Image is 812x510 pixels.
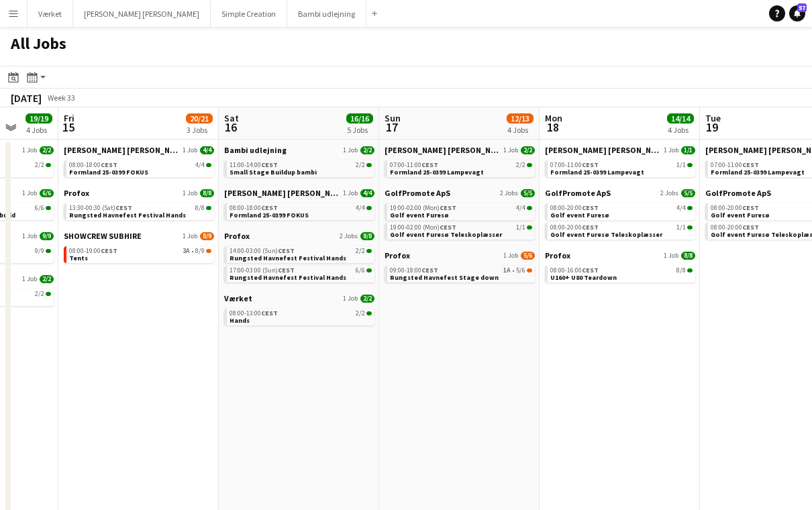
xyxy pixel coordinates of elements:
span: Golf event Furesø [711,211,770,219]
span: 6/6 [40,189,54,197]
a: Profox1 Job5/6 [385,250,535,260]
span: 8/9 [200,232,214,240]
span: Danny Black Luna [64,145,180,155]
a: Værket1 Job2/2 [224,293,374,303]
span: 14/14 [667,113,694,123]
span: CEST [582,223,599,232]
span: 2/2 [356,162,365,168]
span: 2/2 [40,146,54,154]
span: 1 Job [22,146,37,154]
span: 5/5 [521,189,535,197]
span: 1 Job [343,146,358,154]
span: 2/2 [46,163,51,167]
span: 08:00-18:00 [230,205,278,211]
div: [PERSON_NAME] [PERSON_NAME]1 Job4/408:00-18:00CEST4/4Formland 25-0399 FOKUS [224,188,374,231]
a: 08:00-20:00CEST1/1Golf event Furesø Teleskoplæsser [550,223,693,238]
span: 8/9 [206,249,211,253]
div: • [390,267,532,274]
span: 2/2 [356,248,365,254]
div: 5 Jobs [347,125,372,135]
span: 5/6 [516,267,525,274]
div: 4 Jobs [507,125,533,135]
span: 08:00-20:00 [711,224,759,231]
a: GolfPromote ApS2 Jobs5/5 [545,188,695,198]
span: 9/9 [40,232,54,240]
span: GolfPromote ApS [385,188,450,198]
span: 09:00-18:00 [390,267,438,274]
span: 4/4 [687,206,693,210]
span: 12/13 [507,113,534,123]
span: 1 Job [343,189,358,197]
span: 14:00-03:00 (Sun) [230,248,295,254]
span: Profox [545,250,570,260]
span: 8/8 [676,267,686,274]
a: [PERSON_NAME] [PERSON_NAME]1 Job1/1 [545,145,695,155]
span: CEST [101,246,117,255]
span: U160+ U80 Teardown [550,273,617,282]
a: 13:30-00:30 (Sat)CEST8/8Rungsted Havnefest Festival Hands [69,203,211,219]
a: 08:00-20:00CEST4/4Golf event Furesø [550,203,693,219]
span: GolfPromote ApS [705,188,771,198]
span: 2/2 [366,249,372,253]
span: 9/9 [46,249,51,253]
span: 19/19 [26,113,52,123]
span: Profox [64,188,89,198]
span: 2/2 [360,146,374,154]
div: Profox2 Jobs8/814:00-03:00 (Sun)CEST2/2Rungsted Havnefest Festival Hands17:00-03:00 (Sun)CEST6/6R... [224,231,374,293]
a: Profox1 Job8/8 [64,188,214,198]
span: 2/2 [360,295,374,303]
span: 07:00-11:00 [711,162,759,168]
span: CEST [440,203,456,212]
span: Danny Black Luna [224,188,340,198]
span: CEST [582,266,599,274]
div: [DATE] [11,91,42,105]
span: SHOWCREW SUBHIRE [64,231,142,241]
a: 19:00-02:00 (Mon)CEST1/1Golf event Furesø Teleskoplæsser [390,223,532,238]
span: 1 Job [664,146,678,154]
span: 08:00-18:00 [69,162,117,168]
span: 2/2 [35,291,44,297]
div: • [69,248,211,254]
span: 6/6 [35,205,44,211]
span: 4/4 [527,206,532,210]
button: Værket [28,1,73,27]
span: 8/8 [681,252,695,260]
span: 57 [797,3,807,12]
span: CEST [278,246,295,255]
a: 57 [789,5,805,21]
span: 1 Job [183,189,197,197]
span: Formland 25-0399 FOKUS [69,168,148,176]
span: 19 [703,119,721,135]
span: 5/6 [521,252,535,260]
span: CEST [261,160,278,169]
span: 1A [503,267,511,274]
span: 19:00-02:00 (Mon) [390,224,456,231]
span: 20/21 [186,113,213,123]
span: 1 Job [183,146,197,154]
span: CEST [278,266,295,274]
span: CEST [582,203,599,212]
span: 2/2 [40,275,54,283]
span: Mon [545,112,562,124]
span: Værket [224,293,252,303]
span: 08:00-16:00 [550,267,599,274]
span: 08:00-13:00 [230,310,278,317]
div: Profox1 Job8/808:00-16:00CEST8/8U160+ U80 Teardown [545,250,695,285]
span: 07:00-11:00 [550,162,599,168]
div: 3 Jobs [187,125,212,135]
span: Profox [385,250,410,260]
span: 1 Job [343,295,358,303]
span: 1/1 [676,162,686,168]
span: Tue [705,112,721,124]
div: [PERSON_NAME] [PERSON_NAME]1 Job1/107:00-11:00CEST1/1Formland 25-0399 Lampevagt [545,145,695,188]
span: 11:00-14:00 [230,162,278,168]
a: 07:00-11:00CEST1/1Formland 25-0399 Lampevagt [550,160,693,176]
div: GolfPromote ApS2 Jobs5/508:00-20:00CEST4/4Golf event Furesø08:00-20:00CEST1/1Golf event Furesø Te... [545,188,695,250]
span: 07:00-11:00 [390,162,438,168]
span: CEST [421,160,438,169]
span: 2/2 [46,292,51,296]
div: Bambi udlejning1 Job2/211:00-14:00CEST2/2Small Stage Buildup bambi [224,145,374,188]
span: Tents [69,254,88,262]
button: Bambi udlejning [287,1,366,27]
span: 5/5 [681,189,695,197]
